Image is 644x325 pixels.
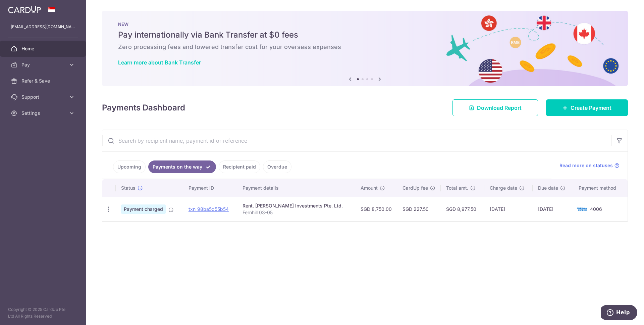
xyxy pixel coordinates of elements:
[559,162,613,169] span: Read more on statuses
[477,104,522,112] span: Download Report
[484,197,533,221] td: [DATE]
[441,197,484,221] td: SGD 8,977.50
[118,59,201,66] a: Learn more about Bank Transfer
[21,45,66,52] span: Home
[571,104,611,112] span: Create Payment
[21,94,66,100] span: Support
[573,179,628,197] th: Payment method
[243,202,350,209] div: Rent. [PERSON_NAME] Investments Pte. Ltd.
[8,5,41,13] img: CardUp
[183,179,237,197] th: Payment ID
[590,206,602,212] span: 4006
[102,130,611,151] input: Search by recipient name, payment id or reference
[102,11,628,86] img: Bank transfer banner
[446,185,468,191] span: Total amt.
[118,21,612,27] p: NEW
[118,30,612,40] h5: Pay internationally via Bank Transfer at $0 fees
[533,197,573,221] td: [DATE]
[361,185,378,191] span: Amount
[575,205,589,213] img: Bank Card
[243,209,350,216] p: Fernhill 03-05
[559,162,620,169] a: Read more on statuses
[113,160,146,173] a: Upcoming
[102,102,185,114] h4: Payments Dashboard
[21,110,66,117] span: Settings
[121,185,136,191] span: Status
[148,160,216,173] a: Payments on the way
[601,305,637,322] iframe: Opens a widget where you can find more information
[490,185,517,191] span: Charge date
[546,99,628,116] a: Create Payment
[21,61,66,68] span: Pay
[452,99,538,116] a: Download Report
[355,197,397,221] td: SGD 8,750.00
[189,206,229,212] a: txn_98ba5d55b54
[121,204,166,214] span: Payment charged
[538,185,558,191] span: Due date
[397,197,441,221] td: SGD 227.50
[263,160,291,173] a: Overdue
[237,179,355,197] th: Payment details
[118,43,612,51] h6: Zero processing fees and lowered transfer cost for your overseas expenses
[402,185,428,191] span: CardUp fee
[11,24,75,30] p: [EMAIL_ADDRESS][DOMAIN_NAME]
[219,160,260,173] a: Recipient paid
[21,78,66,84] span: Refer & Save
